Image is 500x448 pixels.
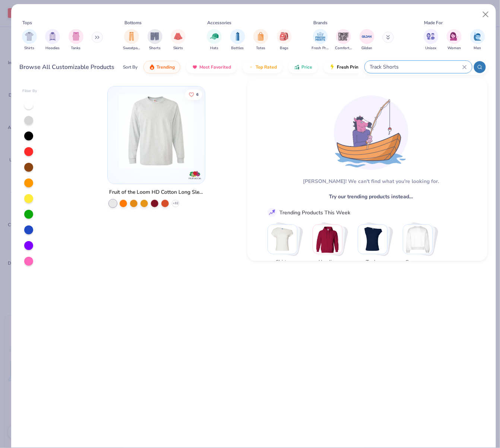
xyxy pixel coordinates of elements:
[277,29,292,51] button: filter button
[361,259,385,266] span: Tanks
[127,32,136,41] img: Sweatpants Image
[315,31,326,42] img: Fresh Prints Image
[210,32,219,41] img: Hats Image
[22,88,37,94] div: Filter By
[22,29,37,51] button: filter button
[208,19,232,26] div: Accessories
[22,29,37,51] div: filter for Shirts
[450,32,459,41] img: Women Image
[24,45,34,51] span: Shirts
[171,29,186,51] button: filter button
[268,224,302,269] button: Stack Card Button Shirts
[151,32,159,41] img: Shorts Image
[192,64,198,70] img: most_fav.gif
[358,224,392,269] button: Stack Card Button Tanks
[403,224,437,269] button: Stack Card Button Crewnecks
[149,45,161,51] span: Shorts
[69,29,83,51] button: filter button
[474,45,481,51] span: Men
[123,29,140,51] button: filter button
[425,45,437,51] span: Unisex
[369,63,462,71] input: Try "T-Shirt"
[156,64,175,70] span: Trending
[253,29,268,51] div: filter for Totes
[207,29,222,51] div: filter for Hats
[329,193,413,201] span: Try our trending products instead…
[424,29,439,51] div: filter for Unisex
[358,225,387,254] img: Tanks
[334,95,408,170] img: Loading...
[174,32,183,41] img: Skirts Image
[256,64,277,70] span: Top Rated
[427,32,435,41] img: Unisex Image
[22,19,32,26] div: Tops
[447,29,462,51] button: filter button
[185,89,202,100] button: Like
[69,29,83,51] div: filter for Tanks
[109,188,203,197] div: Fruit of the Loom HD Cotton Long Sleeve T-Shirt
[207,29,222,51] button: filter button
[123,29,140,51] div: filter for Sweatpants
[470,29,485,51] div: filter for Men
[360,29,374,51] button: filter button
[45,45,60,51] span: Hoodies
[447,29,462,51] div: filter for Women
[280,45,288,51] span: Bags
[312,29,329,51] button: filter button
[361,31,373,42] img: Gildan Image
[424,29,439,51] button: filter button
[360,29,374,51] div: filter for Gildan
[313,19,327,26] div: Brands
[301,64,312,70] span: Price
[270,259,295,266] span: Shirts
[48,32,57,41] img: Hoodies Image
[45,29,60,51] button: filter button
[312,45,329,51] span: Fresh Prints
[234,32,242,41] img: Bottles Image
[406,259,430,266] span: Crewnecks
[253,29,268,51] button: filter button
[335,29,352,51] button: filter button
[171,29,186,51] div: filter for Skirts
[324,61,410,73] button: Fresh Prints Flash
[143,61,180,73] button: Trending
[303,177,439,185] div: [PERSON_NAME]! We can't find what you're looking for.
[188,168,203,183] img: Fruit of the Loom logo
[316,259,340,266] span: Hoodies
[335,45,352,51] span: Comfort Colors
[288,61,318,73] button: Price
[199,64,231,70] span: Most Favorited
[470,29,485,51] button: filter button
[25,32,34,41] img: Shirts Image
[210,45,218,51] span: Hats
[149,64,155,70] img: trending.gif
[338,31,349,42] img: Comfort Colors Image
[474,32,482,41] img: Men Image
[123,64,137,70] div: Sort By
[277,29,292,51] div: filter for Bags
[424,19,443,26] div: Made For
[268,225,297,254] img: Shirts
[72,32,80,41] img: Tanks Image
[196,92,199,96] span: 6
[313,225,342,254] img: Hoodies
[256,45,266,51] span: Totes
[269,209,275,216] img: trend_line.gif
[337,64,375,70] span: Fresh Prints Flash
[447,45,461,51] span: Women
[230,29,245,51] div: filter for Bottles
[280,32,288,41] img: Bags Image
[479,7,493,22] button: Close
[148,29,162,51] div: filter for Shorts
[312,29,329,51] div: filter for Fresh Prints
[115,94,197,169] img: c4f27de9-80b2-4695-919f-0cda4c81499b
[173,45,183,51] span: Skirts
[173,201,178,206] span: + 32
[20,63,115,72] div: Browse All Customizable Products
[125,19,142,26] div: Bottoms
[186,61,237,73] button: Most Favorited
[257,32,265,41] img: Totes Image
[231,45,244,51] span: Bottles
[403,225,432,254] img: Crewnecks
[230,29,245,51] button: filter button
